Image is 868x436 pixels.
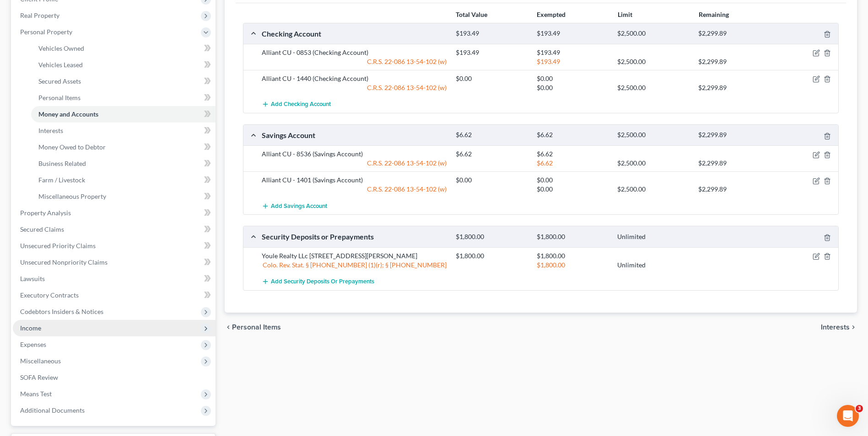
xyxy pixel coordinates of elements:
[13,238,216,254] a: Unsecured Priority Claims
[13,287,216,303] a: Executory Contracts
[20,308,103,315] span: Codebtors Insiders & Notices
[257,232,451,241] div: Security Deposits or Prepayments
[257,83,451,92] div: C.R.S. 22-086 13-54-102 (w)
[31,57,216,73] a: Vehicles Leased
[456,11,487,18] strong: Total Value
[38,127,63,134] span: Interests
[451,131,532,139] div: $6.62
[532,149,613,159] div: $6.62
[31,90,216,106] a: Personal Items
[856,405,863,412] span: 3
[257,48,451,57] div: Alliant CU - 0853 (Checking Account)
[821,324,850,331] span: Interests
[532,251,613,261] div: $1,800.00
[20,324,41,332] span: Income
[618,11,632,18] strong: Limit
[257,251,451,261] div: Youle Realty LLc [STREET_ADDRESS][PERSON_NAME]
[694,131,775,139] div: $2,299.89
[532,159,613,168] div: $6.62
[271,278,374,285] span: Add Security Deposits or Prepayments
[613,185,694,194] div: $2,500.00
[613,131,694,139] div: $2,500.00
[451,74,532,83] div: $0.00
[532,261,613,270] div: $1,800.00
[613,261,694,270] div: Unlimited
[232,324,281,331] span: Personal Items
[262,96,331,113] button: Add Checking Account
[613,29,694,38] div: $2,500.00
[694,57,775,66] div: $2,299.89
[38,192,106,200] span: Miscellaneous Property
[13,369,216,386] a: SOFA Review
[537,11,566,18] strong: Exempted
[20,340,46,348] span: Expenses
[20,11,59,19] span: Real Property
[20,242,96,250] span: Unsecured Priority Claims
[451,251,532,261] div: $1,800.00
[225,324,232,331] i: chevron_left
[13,254,216,271] a: Unsecured Nonpriority Claims
[31,188,216,205] a: Miscellaneous Property
[613,83,694,92] div: $2,500.00
[38,160,86,167] span: Business Related
[38,44,84,52] span: Vehicles Owned
[262,197,327,214] button: Add Savings Account
[613,57,694,66] div: $2,500.00
[31,73,216,90] a: Secured Assets
[532,74,613,83] div: $0.00
[532,48,613,57] div: $193.49
[20,28,72,36] span: Personal Property
[257,130,451,140] div: Savings Account
[38,61,83,69] span: Vehicles Leased
[13,205,216,221] a: Property Analysis
[451,233,532,241] div: $1,800.00
[13,221,216,238] a: Secured Claims
[20,291,79,299] span: Executory Contracts
[257,29,451,38] div: Checking Account
[699,11,729,18] strong: Remaining
[38,77,81,85] span: Secured Assets
[20,258,108,266] span: Unsecured Nonpriority Claims
[532,57,613,66] div: $193.49
[38,176,85,184] span: Farm / Livestock
[613,233,694,241] div: Unlimited
[31,122,216,139] a: Interests
[532,233,613,241] div: $1,800.00
[451,175,532,185] div: $0.00
[257,175,451,185] div: Alliant CU - 1401 (Savings Account)
[31,155,216,172] a: Business Related
[13,271,216,287] a: Lawsuits
[31,40,216,57] a: Vehicles Owned
[451,29,532,38] div: $193.49
[451,149,532,159] div: $6.62
[31,106,216,122] a: Money and Accounts
[20,225,64,233] span: Secured Claims
[38,94,81,101] span: Personal Items
[532,131,613,139] div: $6.62
[38,143,106,151] span: Money Owed to Debtor
[20,275,45,282] span: Lawsuits
[20,406,85,414] span: Additional Documents
[257,74,451,83] div: Alliant CU - 1440 (Checking Account)
[532,29,613,38] div: $193.49
[837,405,859,427] iframe: Intercom live chat
[31,139,216,155] a: Money Owed to Debtor
[257,185,451,194] div: C.R.S. 22-086 13-54-102 (w)
[532,83,613,92] div: $0.00
[20,357,61,365] span: Miscellaneous
[850,324,857,331] i: chevron_right
[31,172,216,188] a: Farm / Livestock
[262,273,374,290] button: Add Security Deposits or Prepayments
[451,48,532,57] div: $193.49
[257,261,451,270] div: Colo. Rev. Stat. § [PHONE_NUMBER] (1)(r); § [PHONE_NUMBER]
[20,390,52,398] span: Means Test
[257,57,451,66] div: C.R.S. 22-086 13-54-102 (w)
[821,324,857,331] button: Interests chevron_right
[20,209,71,217] span: Property Analysis
[257,149,451,159] div: Alliant CU - 8536 (Savings Account)
[225,324,281,331] button: chevron_left Personal Items
[694,185,775,194] div: $2,299.89
[694,159,775,168] div: $2,299.89
[257,159,451,168] div: C.R.S. 22-086 13-54-102 (w)
[20,373,58,381] span: SOFA Review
